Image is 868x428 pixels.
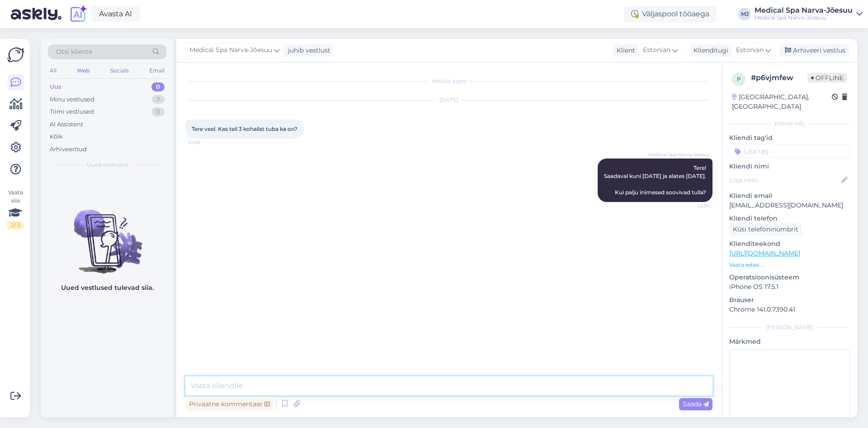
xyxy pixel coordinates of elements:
[729,214,850,223] p: Kliendi telefon
[50,82,61,91] div: Uus
[50,120,83,129] div: AI Assistent
[729,282,850,292] p: iPhone OS 17.5.1
[737,76,741,82] span: p
[56,47,92,57] span: Otsi kliente
[147,65,166,77] div: Email
[50,107,94,116] div: Tiimi vestlused
[779,44,849,57] div: Arhiveeri vestlus
[729,323,850,332] div: [PERSON_NAME]
[755,7,853,14] div: Medical Spa Narva-Jõesuu
[151,82,165,91] div: 0
[732,92,832,111] div: [GEOGRAPHIC_DATA], [GEOGRAPHIC_DATA]
[185,96,712,104] div: [DATE]
[69,5,88,24] img: explore-ai
[736,45,764,55] span: Estonian
[643,45,670,55] span: Estonian
[50,145,87,154] div: Arhiveeritud
[108,65,131,77] div: Socials
[729,261,850,269] p: Vaata edasi ...
[729,337,850,346] p: Märkmed
[729,295,850,305] p: Brauser
[729,223,802,236] div: Küsi telefoninumbrit
[7,221,24,229] div: 2 / 3
[61,283,154,293] p: Uued vestlused tulevad siia.
[185,77,712,85] div: Vestlus algas
[648,151,710,158] span: Medical Spa Narva-Jõesuu
[729,201,850,210] p: [EMAIL_ADDRESS][DOMAIN_NAME]
[755,7,863,21] a: Medical Spa Narva-JõesuuMedical Spa Narva-Jõesuu
[189,45,272,55] span: Medical Spa Narva-Jõesuu
[50,132,63,141] div: Kõik
[188,139,222,146] span: 22:26
[48,65,58,77] div: All
[192,125,297,132] span: Tere veel. Kas teil 3 kohalist tuba ka on?
[738,8,751,20] div: MJ
[729,120,850,128] div: Kliendi info
[729,273,850,282] p: Operatsioonisüsteem
[683,400,709,408] span: Saada
[729,191,850,201] p: Kliendi email
[7,46,24,63] img: Askly Logo
[807,73,847,83] span: Offline
[729,305,850,314] p: Chrome 141.0.7390.41
[75,65,91,77] div: Web
[185,398,274,410] div: Privaatne kommentaar
[751,72,807,83] div: # p6vjmfew
[41,193,174,275] img: No chats
[729,144,850,158] input: Lisa tag
[755,14,853,21] div: Medical Spa Narva-Jõesuu
[7,188,24,229] div: Vaata siia
[729,239,850,249] p: Klienditeekond
[50,95,94,104] div: Minu vestlused
[151,107,165,116] div: 0
[729,133,850,143] p: Kliendi tag'id
[284,46,330,55] div: juhib vestlust
[730,175,840,185] input: Lisa nimi
[86,161,128,169] span: Uued vestlused
[91,6,140,22] a: Avasta AI
[676,202,710,209] span: 22:34
[729,162,850,171] p: Kliendi nimi
[613,46,635,55] div: Klient
[152,95,165,104] div: 7
[624,6,717,22] div: Väljaspool tööaega
[690,46,728,55] div: Klienditugi
[729,249,800,257] a: [URL][DOMAIN_NAME]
